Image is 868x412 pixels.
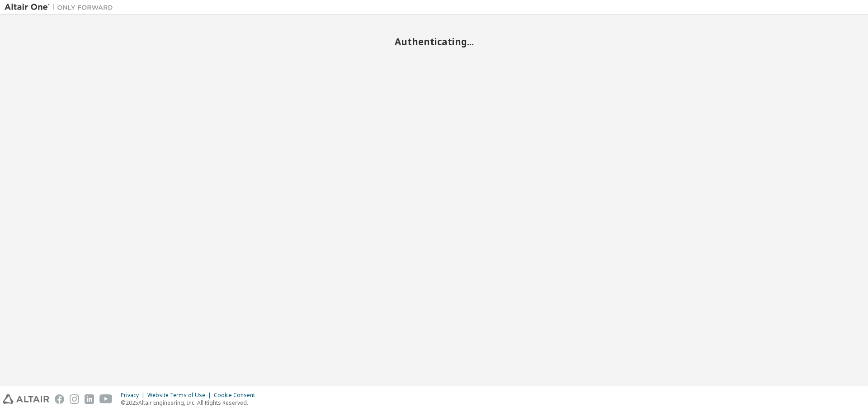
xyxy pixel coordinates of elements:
div: Cookie Consent [214,392,260,399]
img: instagram.svg [70,394,79,404]
img: altair_logo.svg [3,394,49,404]
div: Privacy [121,392,147,399]
div: Website Terms of Use [147,392,214,399]
img: youtube.svg [99,394,113,404]
img: facebook.svg [55,394,64,404]
img: linkedin.svg [85,394,94,404]
p: © 2025 Altair Engineering, Inc. All Rights Reserved. [121,399,260,407]
img: Altair One [5,3,118,12]
h2: Authenticating... [5,36,863,47]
